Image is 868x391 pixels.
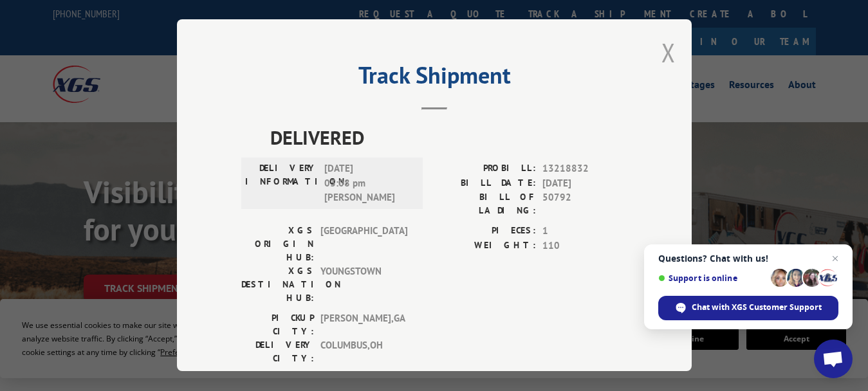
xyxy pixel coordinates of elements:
[320,224,407,264] span: [GEOGRAPHIC_DATA]
[434,161,536,176] label: PROBILL:
[434,190,536,217] label: BILL OF LADING:
[434,224,536,239] label: PIECES:
[827,251,843,266] span: Close chat
[658,253,838,264] span: Questions? Chat with us!
[320,311,407,338] span: [PERSON_NAME] , GA
[241,224,314,264] label: XGS ORIGIN HUB:
[241,264,314,305] label: XGS DESTINATION HUB:
[270,123,627,152] span: DELIVERED
[542,190,627,217] span: 50792
[241,338,314,365] label: DELIVERY CITY:
[320,264,407,305] span: YOUNGSTOWN
[245,161,318,205] label: DELIVERY INFORMATION:
[241,311,314,338] label: PICKUP CITY:
[434,176,536,191] label: BILL DATE:
[241,66,627,91] h2: Track Shipment
[434,239,536,253] label: WEIGHT:
[542,161,627,176] span: 13218832
[320,338,407,365] span: COLUMBUS , OH
[692,302,822,313] span: Chat with XGS Customer Support
[542,176,627,191] span: [DATE]
[542,239,627,253] span: 110
[814,340,853,378] div: Open chat
[661,35,676,69] button: Close modal
[324,161,411,205] span: [DATE] 03:08 pm [PERSON_NAME]
[658,296,838,320] div: Chat with XGS Customer Support
[542,224,627,239] span: 1
[658,273,766,283] span: Support is online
